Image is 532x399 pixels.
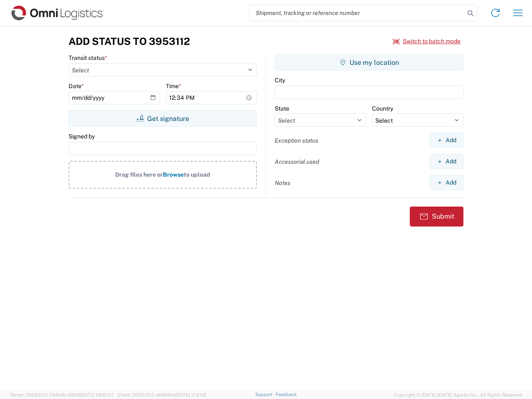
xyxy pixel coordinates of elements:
[80,392,114,397] span: [DATE] 09:51:07
[393,34,461,48] button: Switch to batch mode
[430,154,463,169] button: Add
[275,158,319,165] label: Accessorial used
[372,105,393,112] label: Country
[255,392,276,397] a: Support
[166,82,181,90] label: Time
[163,171,184,178] span: Browse
[275,54,463,71] button: Use my location
[430,175,463,190] button: Add
[175,392,207,397] span: [DATE] 17:21:12
[249,5,465,21] input: Shipment, tracking or reference number
[275,76,285,84] label: City
[184,171,210,178] span: to upload
[115,171,163,178] span: Drag files here or
[69,110,257,127] button: Get signature
[69,54,107,62] label: Transit status
[69,133,95,140] label: Signed by
[430,133,463,148] button: Add
[394,391,522,399] span: Copyright © [DATE]-[DATE] Agistix Inc., All Rights Reserved
[410,207,463,227] button: Submit
[69,82,84,90] label: Date
[276,392,297,397] a: Feedback
[10,392,114,397] span: Server: 2025.20.0-734e5bc92d9
[275,179,291,187] label: Notes
[275,105,289,112] label: State
[275,137,318,144] label: Exception status
[69,35,190,47] h3: Add Status to 3953112
[118,392,207,397] span: Client: 2025.20.0-e640dba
